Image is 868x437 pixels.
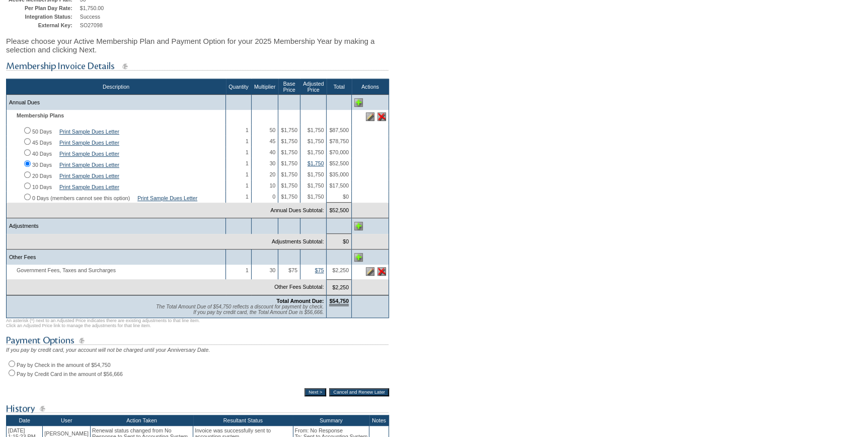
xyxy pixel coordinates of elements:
[7,295,327,318] td: Total Amount Due:
[377,267,386,276] img: Delete this line item
[329,127,349,133] span: $87,500
[329,138,349,144] span: $78,750
[246,127,249,133] span: 1
[329,171,349,177] span: $35,000
[300,79,326,95] th: Adjusted Price
[80,14,100,20] span: Success
[43,415,91,426] th: User
[246,194,249,200] span: 1
[246,138,249,144] span: 1
[9,14,77,20] td: Integration Status:
[246,267,249,273] span: 1
[32,129,52,135] label: 50 Days
[307,149,324,155] span: $1,750
[59,173,119,179] a: Print Sample Dues Letter
[270,138,276,144] span: 45
[7,249,226,265] td: Other Fees
[307,160,324,166] a: $1,750
[7,218,226,234] td: Adjustments
[332,267,349,273] span: $2,250
[80,22,103,28] span: SO27098
[369,415,389,426] th: Notes
[270,127,276,133] span: 50
[366,112,374,121] img: Edit this line item
[329,160,349,166] span: $52,500
[193,415,293,426] th: Resultant Status
[6,32,389,59] div: Please choose your Active Membership Plan and Payment Option for your 2025 Membership Year by mak...
[352,79,389,95] th: Actions
[281,194,297,200] span: $1,750
[17,362,111,368] label: Pay by Check in the amount of $54,750
[59,162,119,168] a: Print Sample Dues Letter
[377,112,386,121] img: Delete this line item
[354,98,363,107] img: Add Annual Dues line item
[327,279,352,295] td: $2,250
[251,79,278,95] th: Multiplier
[32,140,52,146] label: 45 Days
[329,182,349,189] span: $17,500
[7,203,327,218] td: Annual Dues Subtotal:
[366,267,374,276] img: Edit this line item
[307,171,324,177] span: $1,750
[343,194,349,200] span: $0
[278,79,300,95] th: Base Price
[329,298,349,306] span: $54,750
[6,334,388,347] img: subTtlPaymentOptions.gif
[270,171,276,177] span: 20
[17,371,123,377] label: Pay by Credit Card in the amount of $56,666
[7,415,43,426] th: Date
[329,388,389,396] input: Cancel and Renew Later
[32,195,130,201] label: 0 Days (members cannot see this option)
[6,402,388,415] img: subTtlHistory.gif
[6,60,388,73] img: subTtlMembershipInvoiceDetails.gif
[156,304,324,315] span: The Total Amount Due of $54,750 reflects a discount for payment by check. If you pay by credit ca...
[246,171,249,177] span: 1
[270,149,276,155] span: 40
[281,138,297,144] span: $1,750
[281,182,297,189] span: $1,750
[281,171,297,177] span: $1,750
[307,182,324,189] span: $1,750
[270,267,276,273] span: 30
[327,79,352,95] th: Total
[9,5,77,11] td: Per Plan Day Rate:
[270,160,276,166] span: 30
[59,140,119,146] a: Print Sample Dues Letter
[6,347,210,353] span: If you pay by credit card, your account will not be charged until your Anniversary Date.
[59,184,119,190] a: Print Sample Dues Letter
[80,5,104,11] span: $1,750.00
[270,182,276,189] span: 10
[6,318,200,328] span: An asterisk (*) next to an Adjusted Price indicates there are existing adjustments to that line i...
[281,160,297,166] span: $1,750
[327,234,352,249] td: $0
[354,222,363,230] img: Add Adjustments line item
[9,22,77,28] td: External Key:
[354,253,363,262] img: Add Other Fees line item
[32,184,52,190] label: 10 Days
[246,149,249,155] span: 1
[281,149,297,155] span: $1,750
[329,149,349,155] span: $70,000
[7,279,327,295] td: Other Fees Subtotal:
[226,79,252,95] th: Quantity
[307,127,324,133] span: $1,750
[281,127,297,133] span: $1,750
[137,195,197,201] a: Print Sample Dues Letter
[307,194,324,200] span: $1,750
[32,173,52,179] label: 20 Days
[293,415,369,426] th: Summary
[7,234,327,249] td: Adjustments Subtotal:
[17,112,64,118] b: Membership Plans
[59,129,119,135] a: Print Sample Dues Letter
[246,182,249,189] span: 1
[246,160,249,166] span: 1
[315,267,324,273] a: $75
[7,79,226,95] th: Description
[327,203,352,218] td: $52,500
[288,267,297,273] span: $75
[307,138,324,144] span: $1,750
[7,95,226,110] td: Annual Dues
[32,151,52,157] label: 40 Days
[9,267,121,273] span: Government Fees, Taxes and Surcharges
[32,162,52,168] label: 30 Days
